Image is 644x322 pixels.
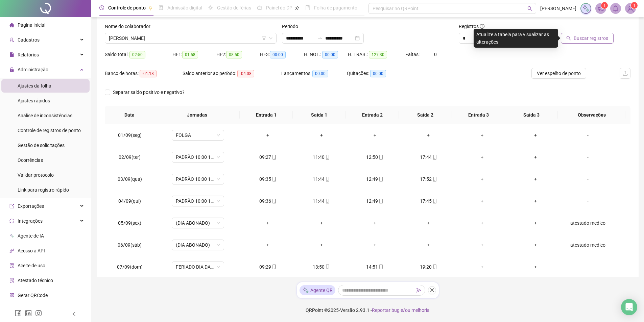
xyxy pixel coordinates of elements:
div: + [407,131,450,139]
span: Administração [18,67,48,72]
span: Faltas: [405,52,421,57]
span: close [430,288,434,293]
label: Período [282,23,303,30]
span: file [9,52,14,57]
span: export [9,204,14,208]
span: info-circle [480,24,484,29]
span: Análise de inconsistências [18,113,72,118]
span: mobile [432,155,437,159]
div: + [246,131,289,139]
footer: QRPoint © 2025 - 2.93.1 - [91,298,644,322]
span: PADRÃO 10:00 18:20 [176,174,220,184]
span: 0 [434,52,437,57]
div: + [300,219,342,227]
div: 11:44 [300,197,342,205]
span: mobile [271,155,277,159]
div: + [461,241,503,249]
span: mobile [325,177,330,181]
span: 06/09(sáb) [118,242,142,248]
span: Reportar bug e/ou melhoria [372,307,430,313]
span: user-add [9,38,14,42]
span: Ver espelho de ponto [537,70,581,77]
div: - [568,263,608,271]
div: 09:36 [246,197,289,205]
span: sync [9,219,14,223]
span: clock-circle [99,5,104,10]
div: Agente QR [300,285,335,295]
span: instagram [35,310,42,317]
div: 12:49 [354,197,396,205]
span: pushpin [295,6,299,10]
th: Entrada 2 [346,106,399,124]
th: Entrada 3 [452,106,505,124]
div: + [300,241,342,249]
span: Aceite de uso [18,263,45,268]
div: 12:49 [354,175,396,183]
span: Exportações [18,203,44,209]
div: + [354,241,396,249]
span: bell [613,5,619,11]
div: + [461,175,503,183]
span: sun [208,5,213,10]
span: swap-right [317,35,323,41]
div: 09:35 [246,175,289,183]
div: Lançamentos: [281,70,347,77]
span: notification [598,5,604,11]
div: 13:50 [300,263,342,271]
span: Acesso à API [18,248,45,253]
div: + [354,219,396,227]
span: send [416,288,421,293]
th: Data [105,106,154,124]
div: atestado medico [568,219,608,227]
span: 1 [603,3,606,8]
div: H. NOT.: [304,51,348,58]
th: Observações [558,106,625,124]
div: Saldo total: [105,51,172,58]
span: 05/09(sex) [118,220,141,226]
span: mobile [271,199,277,203]
span: Ajustes rápidos [18,98,50,103]
div: HE 3: [260,51,304,58]
span: mobile [378,265,383,269]
span: 00:00 [370,70,386,77]
span: mobile [378,199,383,203]
div: 19:20 [407,263,450,271]
span: Controle de registros de ponto [18,128,81,133]
th: Jornadas [154,106,240,124]
button: Buscar registros [561,33,614,44]
div: + [514,131,557,139]
span: PADRÃO 10:00 18:20 [176,152,220,162]
div: 09:29 [246,263,289,271]
div: + [514,197,557,205]
div: - [568,131,608,139]
div: + [514,175,557,183]
span: 01/09(seg) [118,132,142,138]
sup: Atualize o seu contato no menu Meus Dados [631,2,638,9]
span: left [72,312,76,316]
div: Atualize a tabela para visualizar as alterações [474,29,558,48]
span: Ocorrências [18,157,43,163]
span: Cadastros [18,37,40,43]
span: mobile [432,177,437,181]
div: - [568,153,608,161]
span: 00:00 [312,70,328,77]
span: (DIA ABONADO) [176,240,220,250]
span: PADRÃO 10:00 18:20 [176,196,220,206]
div: atestado medico [568,241,608,249]
span: 03/09(qua) [118,176,142,182]
span: Gerar QRCode [18,293,48,298]
img: sparkle-icon.fc2bf0ac1784a2077858766a79e2daf3.svg [582,5,590,12]
div: + [246,241,289,249]
span: 127:30 [369,51,387,58]
span: Admissão digital [167,5,202,10]
span: audit [9,263,14,268]
span: to [317,35,323,41]
span: Integrações [18,218,43,224]
span: qrcode [9,293,14,298]
th: Saída 2 [399,106,452,124]
div: + [461,131,503,139]
div: + [246,219,289,227]
th: Entrada 1 [240,106,293,124]
div: HE 1: [172,51,216,58]
span: upload [622,71,628,76]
